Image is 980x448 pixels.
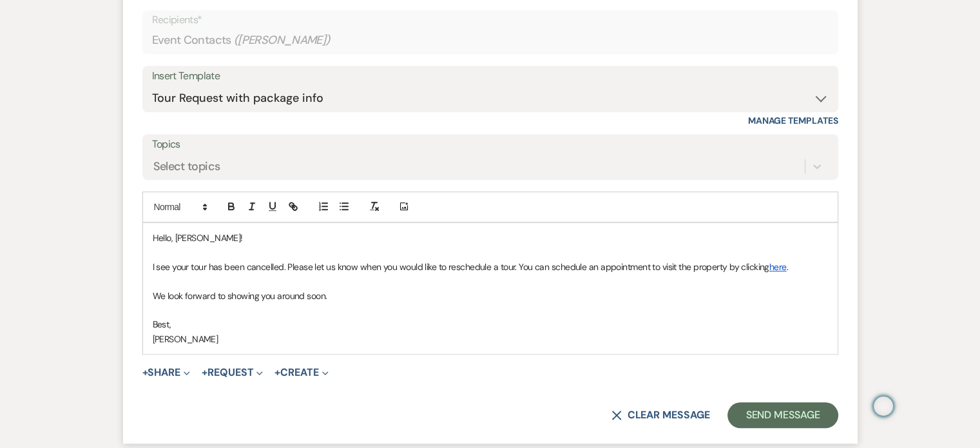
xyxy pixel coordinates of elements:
[202,367,207,378] span: +
[153,231,828,245] p: Hello, [PERSON_NAME]!
[142,367,191,378] button: Share
[153,289,828,303] p: We look forward to showing you around soon.
[153,157,220,175] div: Select topics
[274,367,328,378] button: Create
[748,115,838,126] a: Manage Templates
[152,135,829,154] label: Topics
[153,332,828,346] p: [PERSON_NAME]
[142,367,148,378] span: +
[769,261,787,273] a: here
[202,367,263,378] button: Request
[274,367,280,378] span: +
[152,28,829,53] div: Event Contacts
[152,67,829,86] div: Insert Template
[611,410,709,420] button: Clear message
[727,402,838,428] button: Send Message
[153,317,828,331] p: Best,
[152,12,829,28] p: Recipients*
[234,32,331,49] span: ( [PERSON_NAME] )
[153,260,828,274] p: I see your tour has been cancelled. Please let us know when you would like to reschedule a tour. ...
